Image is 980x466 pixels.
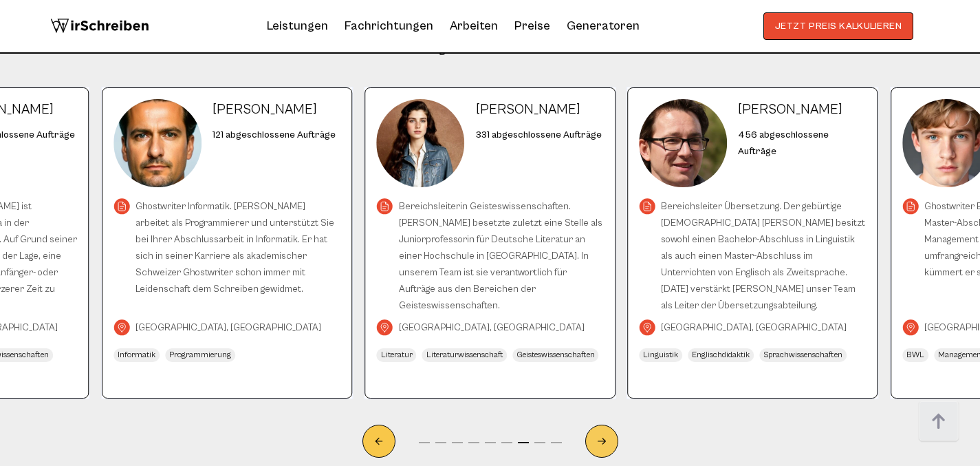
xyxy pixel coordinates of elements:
li: Literaturwissenschaft [422,348,507,362]
span: [PERSON_NAME] [475,99,580,121]
img: Scott Dolson [640,99,728,187]
span: Go to slide 8 [534,442,545,443]
span: [PERSON_NAME] [213,99,317,121]
span: [GEOGRAPHIC_DATA], [GEOGRAPHIC_DATA] [640,319,867,336]
div: Next slide [585,425,618,458]
span: Go to slide 3 [452,442,463,443]
span: Bereichsleiterin Geisteswissenschaften. [PERSON_NAME] besetzte zuletzt eine Stelle als Juniorprof... [376,198,603,314]
img: Dr. Simone Grass [376,99,464,187]
span: Go to slide 6 [501,442,512,443]
li: Geisteswissenschaften [512,348,598,362]
img: logo wirschreiben [50,12,149,40]
span: [GEOGRAPHIC_DATA], [GEOGRAPHIC_DATA] [376,319,603,336]
li: Englischdidaktik [688,348,754,362]
li: Informatik [113,348,160,362]
div: Previous slide [362,425,395,458]
span: [PERSON_NAME] [739,99,843,121]
li: Linguistik [640,348,683,362]
span: Bereichsleiter Übersetzung. Der gebürtige [DEMOGRAPHIC_DATA] [PERSON_NAME] besitzt sowohl einen B... [640,198,867,314]
li: Literatur [376,348,416,362]
a: Fachrichtungen [345,15,433,37]
a: Preise [514,19,550,33]
span: Go to slide 1 [419,442,430,443]
img: Tom Bergman [113,99,202,187]
div: 7 / 9 [364,87,616,399]
img: button top [918,401,959,443]
span: Go to slide 2 [435,442,446,443]
button: JETZT PREIS KALKULIEREN [763,12,914,40]
span: [GEOGRAPHIC_DATA], [GEOGRAPHIC_DATA] [113,319,340,336]
span: Go to slide 9 [551,442,562,443]
li: Programmierung [165,348,235,362]
a: Generatoren [567,15,640,37]
span: Go to slide 5 [485,442,496,443]
span: 121 abgeschlossene Aufträge [213,127,336,143]
span: Go to slide 4 [468,442,479,443]
a: Leistungen [267,15,328,37]
li: BWL [902,348,928,362]
div: 6 / 9 [101,87,353,399]
span: Go to slide 7 [518,442,529,443]
span: 456 abgeschlossene Aufträge [739,127,867,143]
a: Arbeiten [450,15,498,37]
span: Ghostwriter Informatik. [PERSON_NAME] arbeitet als Programmierer und unterstützt Sie bei Ihrer Ab... [113,198,340,314]
li: Sprachwissenschaften [760,348,847,362]
span: 331 abgeschlossene Aufträge [475,127,601,143]
div: 8 / 9 [627,87,879,399]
